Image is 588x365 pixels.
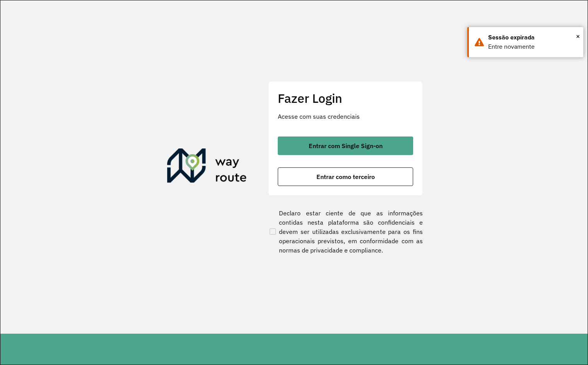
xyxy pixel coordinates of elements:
h2: Fazer Login [278,91,413,106]
img: Roteirizador AmbevTech [167,148,247,186]
button: button [278,136,413,155]
button: button [278,167,413,186]
div: Entre novamente [488,42,578,51]
label: Declaro estar ciente de que as informações contidas nesta plataforma são confidenciais e devem se... [268,208,423,255]
span: × [576,31,580,42]
button: Close [576,31,580,42]
div: Sessão expirada [488,33,578,42]
p: Acesse com suas credenciais [278,112,413,121]
span: Entrar com Single Sign-on [309,143,383,149]
span: Entrar como terceiro [316,174,375,180]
